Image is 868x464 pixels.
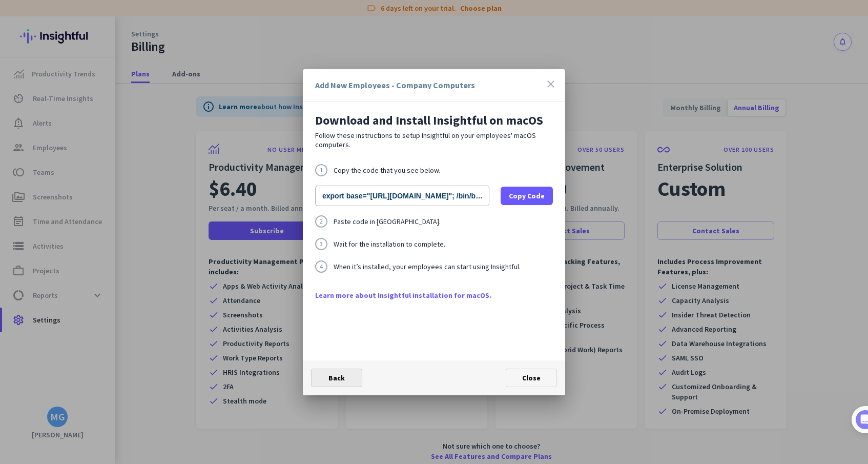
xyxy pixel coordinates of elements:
[334,218,441,225] span: Paste code in [GEOGRAPHIC_DATA].
[311,369,362,387] button: Back
[334,167,440,174] span: Copy the code that you see below.
[315,260,327,273] div: 4
[501,187,553,205] button: Copy Code
[545,78,557,90] i: close
[315,238,327,250] div: 3
[506,369,557,387] button: Close
[315,164,327,176] div: 1
[315,114,553,127] h2: Download and Install Insightful on macOS
[315,290,553,300] a: Learn more about Insightful installation for macOS.
[315,215,327,228] div: 2
[334,263,521,270] span: When it’s installed, your employees can start using Insightful.
[315,81,475,89] div: Add New Employees - Company Computers
[328,373,345,382] span: Back
[315,131,553,149] p: Follow these instructions to setup Insightful on your employees' macOS computers.
[522,373,541,382] span: Close
[334,240,445,248] span: Wait for the installation to complete.
[509,191,545,201] span: Copy Code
